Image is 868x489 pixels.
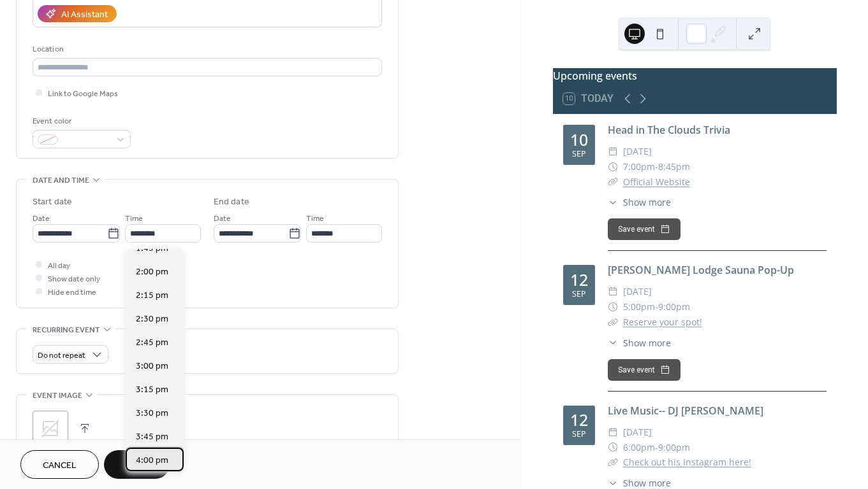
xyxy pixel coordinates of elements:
[608,336,618,350] div: ​
[572,430,586,439] div: Sep
[553,68,837,83] div: Upcoming events
[608,425,618,440] div: ​
[608,359,680,381] button: Save event
[43,459,77,472] span: Cancel
[608,315,618,330] div: ​
[125,212,143,225] span: Time
[655,299,658,315] span: -
[136,360,168,373] span: 3:00 pm
[214,195,249,209] div: End date
[623,159,655,174] span: 7:00pm
[623,195,671,209] span: Show more
[608,336,671,350] button: ​Show more
[48,259,70,273] span: All day
[214,212,231,225] span: Date
[655,440,658,455] span: -
[655,159,658,174] span: -
[61,8,108,22] div: AI Assistant
[20,450,99,479] button: Cancel
[608,299,618,315] div: ​
[570,412,588,428] div: 12
[658,159,690,174] span: 8:45pm
[38,348,85,363] span: Do not repeat
[608,159,618,174] div: ​
[623,440,655,455] span: 6:00pm
[608,195,618,209] div: ​
[608,144,618,159] div: ​
[658,299,690,315] span: 9:00pm
[623,284,652,299] span: [DATE]
[104,450,170,479] button: Save
[608,284,618,299] div: ​
[572,290,586,299] div: Sep
[33,389,82,402] span: Event image
[306,212,324,225] span: Time
[623,456,751,468] a: Check out his Instagram here!
[33,411,68,446] div: ;
[136,313,168,326] span: 2:30 pm
[136,383,168,397] span: 3:15 pm
[623,425,652,440] span: [DATE]
[136,289,168,302] span: 2:15 pm
[623,336,671,350] span: Show more
[48,273,100,286] span: Show date only
[33,174,89,187] span: Date and time
[623,316,702,328] a: Reserve your spot!
[48,87,118,101] span: Link to Google Maps
[608,123,730,137] a: Head in The Clouds Trivia
[33,323,100,337] span: Recurring event
[48,286,96,299] span: Hide end time
[608,218,680,240] button: Save event
[658,440,690,455] span: 9:00pm
[136,266,168,279] span: 2:00 pm
[623,299,655,315] span: 5:00pm
[136,454,168,467] span: 4:00 pm
[136,430,168,444] span: 3:45 pm
[136,336,168,350] span: 2:45 pm
[608,455,618,470] div: ​
[136,407,168,420] span: 3:30 pm
[126,459,147,472] span: Save
[570,132,588,148] div: 10
[572,150,586,159] div: Sep
[608,440,618,455] div: ​
[33,43,379,56] div: Location
[33,212,50,225] span: Date
[623,176,690,188] a: Official Website
[33,115,128,128] div: Event color
[608,195,671,209] button: ​Show more
[608,174,618,190] div: ​
[608,263,794,277] a: [PERSON_NAME] Lodge Sauna Pop-Up
[33,195,72,209] div: Start date
[38,5,117,22] button: AI Assistant
[623,144,652,159] span: [DATE]
[570,272,588,288] div: 12
[608,404,763,418] a: Live Music-- DJ [PERSON_NAME]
